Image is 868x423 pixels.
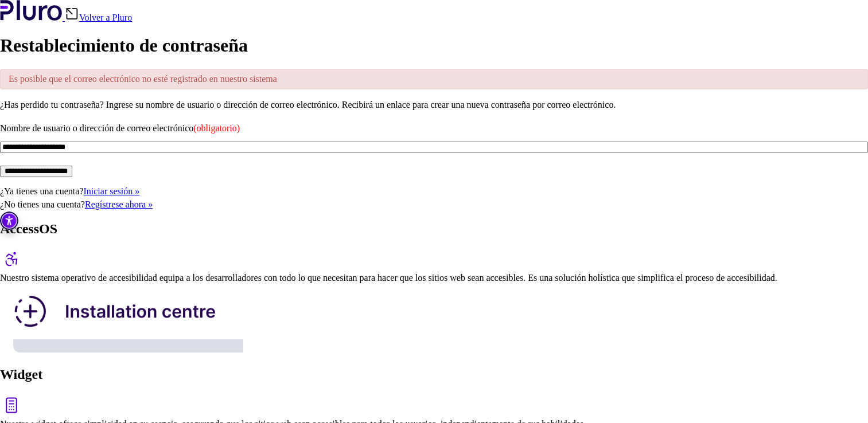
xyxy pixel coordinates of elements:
a: Volver a Pluro [65,13,132,22]
a: Regístrese ahora » [85,199,153,209]
span: (obligatorio) [193,123,240,133]
font: Volver a Pluro [79,13,132,22]
a: Iniciar sesión » [83,186,139,196]
p: Es posible que el correo electrónico no esté registrado en nuestro sistema [9,74,847,84]
img: Icono de retroceso [65,7,79,21]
